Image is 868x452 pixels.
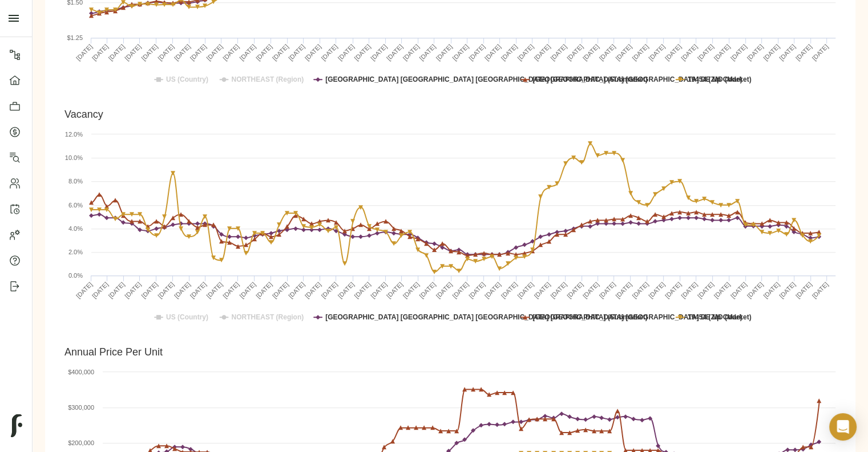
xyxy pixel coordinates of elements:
text: [DATE] [451,281,470,299]
text: US (Country) [166,313,208,321]
text: [DATE] [729,281,748,299]
text: 10.0% [65,154,83,161]
text: [DATE] [304,43,322,62]
text: [DATE] [778,43,797,62]
text: [DATE] [435,43,454,62]
text: [DATE] [794,281,813,299]
text: [DATE] [483,281,502,299]
text: [DATE] [385,281,404,299]
text: [DATE] [778,281,797,299]
text: [DATE] [402,43,421,62]
text: [DATE] [664,281,683,299]
text: [DATE] [435,281,454,299]
text: 19454 (Zip Code) [688,313,742,321]
text: [DATE] [271,281,290,299]
text: [DATE] [369,43,388,62]
text: [DATE] [75,281,94,299]
text: [DATE] [385,43,404,62]
text: [DATE] [614,281,633,299]
text: [DATE] [221,281,240,299]
text: [DATE] [794,43,813,62]
text: 19454 (Zip Code) [688,75,742,83]
text: [DATE] [516,43,535,62]
text: [DATE] [582,281,600,299]
text: [DATE] [729,43,748,62]
text: [DATE] [320,43,339,62]
text: [DATE] [205,281,224,299]
text: $1.25 [67,34,83,41]
text: [DATE] [467,43,486,62]
text: [DATE] [91,281,110,299]
text: [DATE] [713,43,732,62]
text: [DATE] [271,43,290,62]
text: [DATE] [91,43,110,62]
text: [DATE] [451,43,470,62]
text: $200,000 [68,439,94,446]
text: [DATE] [123,43,142,62]
text: [GEOGRAPHIC_DATA] (Submarket) [532,75,648,83]
svg: Vacancy [59,104,841,333]
text: [DATE] [516,281,535,299]
text: [DATE] [107,281,126,299]
text: 4.0% [68,225,83,232]
text: [DATE] [156,43,175,62]
text: [GEOGRAPHIC_DATA] [GEOGRAPHIC_DATA] [GEOGRAPHIC_DATA] [GEOGRAPHIC_DATA] [GEOGRAPHIC_DATA] DE MD (... [325,313,751,321]
text: [DATE] [189,43,208,62]
text: Annual Price Per Unit [64,346,163,358]
text: [DATE] [696,43,715,62]
text: [DATE] [369,281,388,299]
text: [DATE] [664,43,683,62]
text: [DATE] [239,43,257,62]
text: [DATE] [598,281,617,299]
text: [DATE] [173,281,192,299]
text: [DATE] [304,281,322,299]
text: [DATE] [762,281,781,299]
div: Open Intercom Messenger [829,413,857,441]
text: [DATE] [75,43,94,62]
text: [DATE] [140,43,159,62]
text: [DATE] [107,43,126,62]
text: [DATE] [140,281,159,299]
text: [DATE] [205,43,224,62]
text: [DATE] [762,43,781,62]
text: [DATE] [239,281,257,299]
text: [DATE] [337,281,356,299]
text: [DATE] [500,43,519,62]
text: $400,000 [68,369,94,375]
text: [DATE] [696,281,715,299]
text: [DATE] [647,43,666,62]
text: [DATE] [483,43,502,62]
text: [DATE] [713,281,732,299]
text: [DATE] [337,43,356,62]
text: [DATE] [287,43,306,62]
text: [DATE] [598,43,617,62]
text: [DATE] [631,43,650,62]
text: [DATE] [189,281,208,299]
text: 12.0% [65,131,83,138]
text: [DATE] [566,43,584,62]
text: [DATE] [173,43,192,62]
text: [DATE] [418,43,437,62]
text: [DATE] [500,281,519,299]
text: $300,000 [68,404,94,411]
text: [DATE] [647,281,666,299]
text: [DATE] [549,281,568,299]
text: [DATE] [680,281,699,299]
text: [GEOGRAPHIC_DATA] (Submarket) [532,313,648,321]
text: [DATE] [533,43,552,62]
text: [DATE] [287,281,306,299]
text: [DATE] [811,43,830,62]
text: [DATE] [320,281,339,299]
text: 6.0% [68,202,83,209]
text: [DATE] [566,281,584,299]
text: NORTHEAST (Region) [232,75,304,83]
text: [DATE] [680,43,699,62]
text: US (Country) [166,75,208,83]
text: [DATE] [418,281,437,299]
text: [DATE] [156,281,175,299]
text: [DATE] [353,43,372,62]
img: logo [11,414,22,437]
text: [DATE] [533,281,552,299]
text: [DATE] [353,281,372,299]
text: [DATE] [255,43,273,62]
